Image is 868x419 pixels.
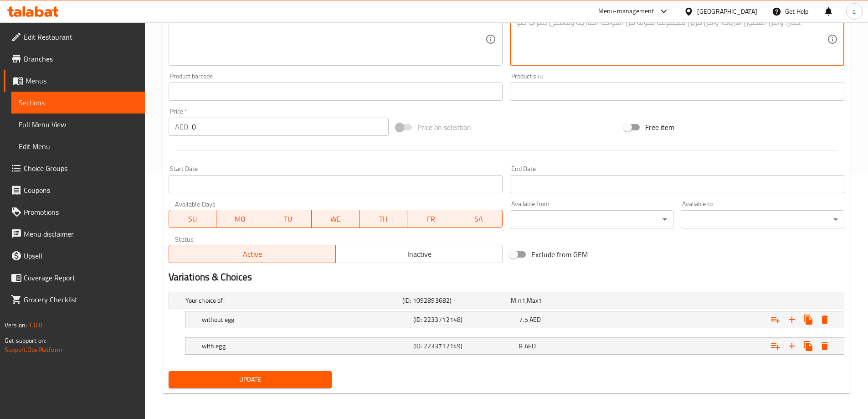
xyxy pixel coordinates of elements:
[19,97,138,108] span: Sections
[5,319,27,331] span: Version:
[202,341,410,351] h5: with egg
[524,340,536,352] span: AED
[19,141,138,152] span: Edit Menu
[697,6,757,16] div: [GEOGRAPHIC_DATA]
[4,245,145,267] a: Upsell
[24,272,138,283] span: Coverage Report
[4,223,145,245] a: Menu disclaimer
[767,311,784,328] button: Add choice group
[169,371,332,388] button: Update
[169,292,844,309] div: Expand
[4,201,145,223] a: Promotions
[413,315,515,324] h5: (ID: 2233712148)
[413,341,515,351] h5: (ID: 2233712149)
[363,212,404,226] span: TH
[800,311,817,328] button: Clone new choice
[220,212,261,226] span: MO
[360,210,407,228] button: TH
[19,119,138,130] span: Full Menu View
[527,295,538,306] span: Max
[5,335,46,347] span: Get support on:
[767,338,784,354] button: Add choice group
[312,210,360,228] button: WE
[681,210,844,228] div: ​
[11,92,145,114] a: Sections
[784,338,800,354] button: Add new choice
[264,210,312,228] button: TU
[645,122,674,133] span: Free item
[339,248,499,261] span: Inactive
[24,31,138,42] span: Edit Restaurant
[192,118,389,136] input: Please enter price
[24,228,138,239] span: Menu disclaimer
[173,248,332,261] span: Active
[5,344,62,356] a: Support.OpsPlatform
[817,311,833,328] button: Delete without egg
[169,210,217,228] button: SU
[24,53,138,64] span: Branches
[28,319,42,331] span: 1.0.0
[185,296,399,305] h5: Your choice of:
[4,70,145,92] a: Menus
[407,210,455,228] button: FR
[26,75,138,86] span: Menus
[4,179,145,201] a: Coupons
[4,267,145,289] a: Coverage Report
[538,295,542,306] span: 1
[417,122,471,133] span: Price on selection
[335,245,503,263] button: Inactive
[24,163,138,174] span: Choice Groups
[800,338,817,354] button: Clone new choice
[169,245,336,263] button: Active
[519,340,523,352] span: 8
[175,121,188,132] p: AED
[4,26,145,48] a: Edit Restaurant
[598,6,654,17] div: Menu-management
[185,338,844,354] div: Expand
[510,83,844,101] input: Please enter product sku
[511,296,616,305] div: ,
[4,48,145,70] a: Branches
[455,210,503,228] button: SA
[511,295,521,306] span: Min
[185,311,844,328] div: Expand
[24,250,138,261] span: Upsell
[4,289,145,310] a: Grocery Checklist
[216,210,264,228] button: MO
[11,135,145,157] a: Edit Menu
[817,338,833,354] button: Delete with egg
[11,114,145,135] a: Full Menu View
[24,207,138,217] span: Promotions
[315,212,356,226] span: WE
[4,157,145,179] a: Choice Groups
[24,185,138,196] span: Coupons
[169,270,844,284] h2: Variations & Choices
[24,294,138,305] span: Grocery Checklist
[531,249,588,260] span: Exclude from GEM
[402,296,507,305] h5: (ID: 1092893682)
[853,6,856,16] span: a
[519,314,528,326] span: 7.5
[459,212,499,226] span: SA
[411,212,452,226] span: FR
[522,295,525,306] span: 1
[202,315,410,324] h5: without egg
[510,210,673,228] div: ​
[173,212,213,226] span: SU
[784,311,800,328] button: Add new choice
[268,212,308,226] span: TU
[176,374,325,385] span: Update
[169,83,503,101] input: Please enter product barcode
[529,314,541,326] span: AED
